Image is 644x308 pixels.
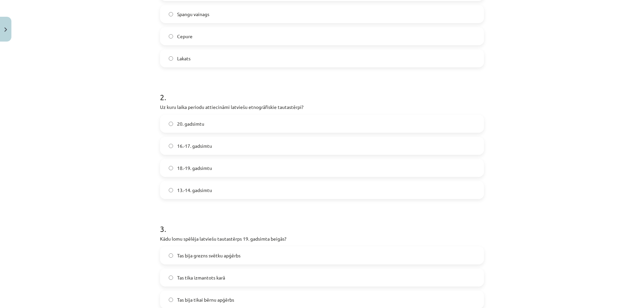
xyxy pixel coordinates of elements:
[169,122,173,126] input: 20. gadsimtu
[160,235,484,242] p: Kādu lomu spēlēja latviešu tautastērps 19. gadsimta beigās?
[177,33,193,40] span: Cepure
[169,12,173,16] input: Spangu vainags
[169,253,173,258] input: Tas bija grezns svētku apģērbs
[177,142,212,149] span: 16.-17. gadsimtu
[169,144,173,148] input: 16.-17. gadsimtu
[169,275,173,280] input: Tas tika izmantots karā
[169,34,173,39] input: Cepure
[160,104,484,111] p: Uz kuru laika periodu attiecināmi latviešu etnogrāfiskie tautastērpi?
[177,120,204,127] span: 20. gadsimtu
[177,274,225,281] span: Tas tika izmantots karā
[177,252,240,259] span: Tas bija grezns svētku apģērbs
[177,11,209,18] span: Spangu vainags
[177,187,212,194] span: 13.-14. gadsimtu
[160,81,484,102] h1: 2 .
[169,298,173,302] input: Tas bija tikai bērnu apģērbs
[160,212,484,233] h1: 3 .
[169,188,173,192] input: 13.-14. gadsimtu
[177,165,212,172] span: 18.-19. gadsimtu
[169,56,173,61] input: Lakats
[177,55,191,62] span: Lakats
[4,27,7,32] img: icon-close-lesson-0947bae3869378f0d4975bcd49f059093ad1ed9edebbc8119c70593378902aed.svg
[169,166,173,170] input: 18.-19. gadsimtu
[177,296,234,303] span: Tas bija tikai bērnu apģērbs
